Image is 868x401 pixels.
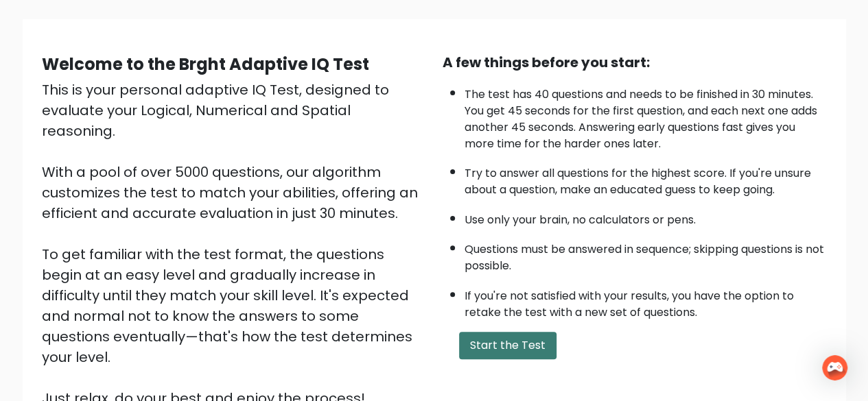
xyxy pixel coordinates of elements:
[459,332,556,359] button: Start the Test
[465,234,827,274] li: Questions must be answered in sequence; skipping questions is not possible.
[42,53,369,75] b: Welcome to the Brght Adaptive IQ Test
[465,281,827,321] li: If you're not satisfied with your results, you have the option to retake the test with a new set ...
[443,52,827,73] div: A few things before you start:
[465,158,827,198] li: Try to answer all questions for the highest score. If you're unsure about a question, make an edu...
[465,205,827,228] li: Use only your brain, no calculators or pens.
[465,80,827,152] li: The test has 40 questions and needs to be finished in 30 minutes. You get 45 seconds for the firs...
